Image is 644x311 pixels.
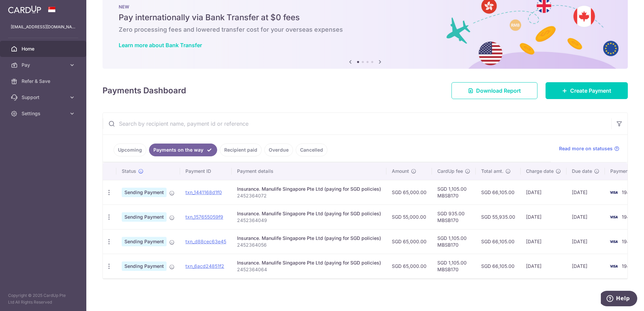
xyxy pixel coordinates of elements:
[122,212,167,222] span: Sending Payment
[566,254,605,278] td: [DATE]
[22,62,66,68] span: Pay
[622,239,633,244] span: 1943
[476,254,521,278] td: SGD 66,105.00
[122,168,136,175] span: Status
[149,144,217,156] a: Payments on the way
[122,188,167,197] span: Sending Payment
[476,229,521,254] td: SGD 66,105.00
[566,205,605,229] td: [DATE]
[521,180,566,205] td: [DATE]
[386,229,432,254] td: SGD 65,000.00
[521,254,566,278] td: [DATE]
[232,162,386,180] th: Payment details
[122,261,167,271] span: Sending Payment
[526,168,554,175] span: Charge date
[432,205,476,229] td: SGD 935.00 MBSB170
[237,217,381,224] p: 2452364049
[185,239,226,244] a: txn_d88cec63e45
[119,26,612,34] h6: Zero processing fees and lowered transfer cost for your overseas expenses
[185,189,222,195] a: txn_1441168d1f0
[296,144,327,156] a: Cancelled
[11,24,76,30] p: [EMAIL_ADDRESS][DOMAIN_NAME]
[601,291,637,308] iframe: Opens a widget where you can find more information
[114,144,146,156] a: Upcoming
[607,238,620,246] img: Bank Card
[607,188,620,196] img: Bank Card
[622,214,633,220] span: 1943
[451,82,537,99] a: Download Report
[185,214,223,220] a: txn_157655059f9
[546,82,628,99] a: Create Payment
[119,4,612,9] p: NEW
[386,180,432,205] td: SGD 65,000.00
[622,189,633,195] span: 1943
[572,168,592,175] span: Due date
[386,205,432,229] td: SGD 55,000.00
[8,5,41,13] img: CardUp
[264,144,293,156] a: Overdue
[622,263,633,269] span: 1943
[119,42,202,49] a: Learn more about Bank Transfer
[237,192,381,199] p: 2452364072
[122,237,167,246] span: Sending Payment
[566,229,605,254] td: [DATE]
[103,113,611,134] input: Search by recipient name, payment id or reference
[119,12,612,23] h5: Pay internationally via Bank Transfer at $0 fees
[237,242,381,248] p: 2452364056
[220,144,262,156] a: Recipient paid
[476,205,521,229] td: SGD 55,935.00
[103,85,186,97] h4: Payments Dashboard
[180,162,232,180] th: Payment ID
[476,87,521,95] span: Download Report
[237,259,381,266] div: Insurance. Manulife Singapore Pte Ltd (paying for SGD policies)
[392,168,409,175] span: Amount
[521,205,566,229] td: [DATE]
[607,262,620,270] img: Bank Card
[432,254,476,278] td: SGD 1,105.00 MBSB170
[437,168,463,175] span: CardUp fee
[607,213,620,221] img: Bank Card
[22,78,66,85] span: Refer & Save
[559,145,613,152] span: Read more on statuses
[185,263,224,269] a: txn_6acd24851f2
[237,210,381,217] div: Insurance. Manulife Singapore Pte Ltd (paying for SGD policies)
[237,186,381,192] div: Insurance. Manulife Singapore Pte Ltd (paying for SGD policies)
[22,94,66,101] span: Support
[570,87,611,95] span: Create Payment
[237,266,381,273] p: 2452364064
[521,229,566,254] td: [DATE]
[237,235,381,242] div: Insurance. Manulife Singapore Pte Ltd (paying for SGD policies)
[481,168,503,175] span: Total amt.
[566,180,605,205] td: [DATE]
[476,180,521,205] td: SGD 66,105.00
[559,145,619,152] a: Read more on statuses
[22,110,66,117] span: Settings
[432,229,476,254] td: SGD 1,105.00 MBSB170
[22,45,66,52] span: Home
[386,254,432,278] td: SGD 65,000.00
[432,180,476,205] td: SGD 1,105.00 MBSB170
